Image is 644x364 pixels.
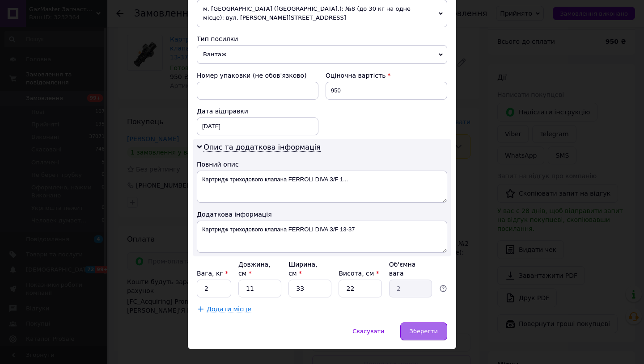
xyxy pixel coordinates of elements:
[238,261,271,277] label: Довжина, см
[352,328,384,335] span: Скасувати
[197,171,447,203] textarea: Картридж триходового клапана FERROLI DIVA З/F 1...
[197,71,318,80] div: Номер упаковки (не обов'язково)
[197,35,238,42] span: Тип посилки
[326,71,447,80] div: Оціночна вартість
[197,107,318,116] div: Дата відправки
[203,143,321,152] span: Опис та додаткова інформація
[197,270,228,277] label: Вага, кг
[197,160,447,169] div: Повний опис
[410,328,438,335] span: Зберегти
[288,261,317,277] label: Ширина, см
[197,221,447,253] textarea: Картридж триходового клапана FERROLI DIVA З/F 13-37
[207,305,251,313] span: Додати місце
[197,45,447,64] span: Вантаж
[197,210,447,219] div: Додаткова інформація
[339,270,379,277] label: Висота, см
[389,260,432,278] div: Об'ємна вага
